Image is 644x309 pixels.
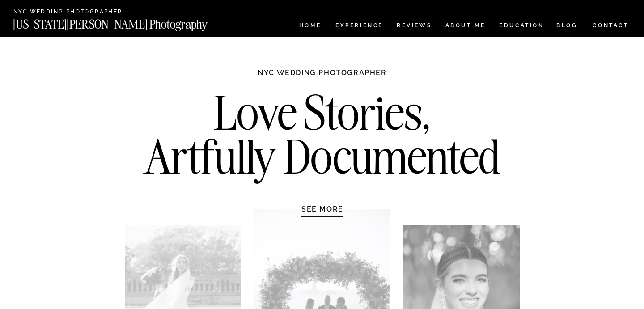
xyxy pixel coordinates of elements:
[335,23,382,30] a: Experience
[297,23,323,30] a: HOME
[445,23,486,30] a: ABOUT ME
[498,23,545,30] a: EDUCATION
[556,23,578,30] a: BLOG
[238,68,406,86] h1: NYC WEDDING PHOTOGRAPHER
[135,91,510,185] h2: Love Stories, Artfully Documented
[397,23,430,30] a: REVIEWS
[13,18,237,26] a: [US_STATE][PERSON_NAME] Photography
[13,9,148,16] a: NYC Wedding Photographer
[592,21,629,30] a: CONTACT
[280,204,365,213] a: SEE MORE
